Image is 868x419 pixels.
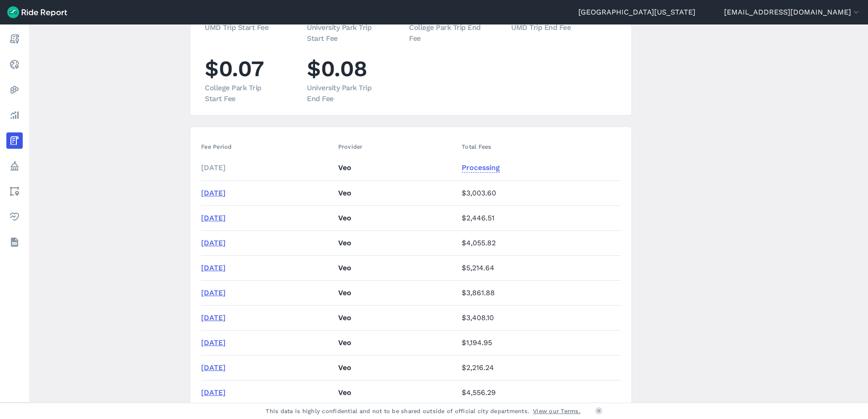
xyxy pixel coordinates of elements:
[307,53,380,104] li: $0.08
[205,22,277,33] div: UMD Trip Start Fee
[6,183,23,200] a: Areas
[458,255,621,280] td: $5,214.64
[201,162,331,173] div: [DATE]
[6,82,23,98] a: Heatmaps
[458,330,621,355] td: $1,194.95
[6,234,23,250] a: Datasets
[462,161,500,173] span: Processing
[724,7,861,18] button: [EMAIL_ADDRESS][DOMAIN_NAME]
[458,380,621,405] td: $4,556.29
[335,305,458,330] td: Veo
[335,205,458,230] td: Veo
[6,132,23,149] a: Fees
[335,380,458,405] td: Veo
[205,83,277,104] div: College Park Trip Start Fee
[201,138,335,156] th: Fee Period
[6,107,23,123] a: Analyze
[307,22,380,44] div: University Park Trip Start Fee
[201,363,226,372] a: [DATE]
[458,138,621,156] th: Total Fees
[335,280,458,305] td: Veo
[201,288,226,297] a: [DATE]
[6,158,23,174] a: Policy
[409,22,482,44] div: College Park Trip End Fee
[201,263,226,272] a: [DATE]
[335,230,458,255] td: Veo
[458,230,621,255] td: $4,055.82
[511,22,584,33] div: UMD Trip End Fee
[335,330,458,355] td: Veo
[458,280,621,305] td: $3,861.88
[7,6,67,18] img: Ride Report
[6,209,23,225] a: Health
[458,355,621,380] td: $2,216.24
[201,214,226,222] a: [DATE]
[6,31,23,47] a: Report
[307,83,380,104] div: University Park Trip End Fee
[335,255,458,280] td: Veo
[335,355,458,380] td: Veo
[335,156,458,180] td: Veo
[201,189,226,197] a: [DATE]
[201,313,226,322] a: [DATE]
[458,205,621,230] td: $2,446.51
[458,180,621,205] td: $3,003.60
[458,305,621,330] td: $3,408.10
[201,388,226,397] a: [DATE]
[335,138,458,156] th: Provider
[533,407,581,415] a: View our Terms.
[205,53,277,104] li: $0.07
[6,56,23,73] a: Realtime
[201,239,226,247] a: [DATE]
[335,180,458,205] td: Veo
[578,7,695,18] a: [GEOGRAPHIC_DATA][US_STATE]
[201,338,226,347] a: [DATE]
